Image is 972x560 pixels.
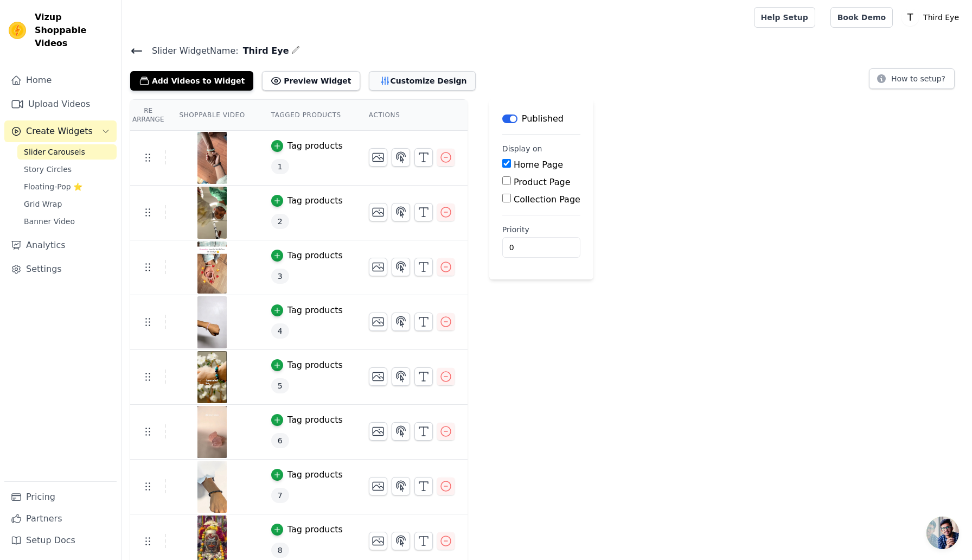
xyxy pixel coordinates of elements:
[24,147,85,157] span: Slider Carousels
[197,351,227,403] img: vizup-images-e164.jpg
[24,164,72,175] span: Story Circles
[369,203,387,221] button: Change Thumbnail
[35,11,112,50] span: Vizup Shoppable Videos
[4,69,117,91] a: Home
[17,196,117,212] a: Grid Wrap
[197,132,227,184] img: vizup-images-6718.jpg
[271,214,289,229] span: 2
[4,486,117,508] a: Pricing
[17,144,117,160] a: Slider Carousels
[4,258,117,280] a: Settings
[271,433,289,448] span: 6
[369,477,387,495] button: Change Thumbnail
[24,181,82,192] span: Floating-Pop ⭐
[869,76,955,86] a: How to setup?
[287,413,343,427] div: Tag products
[271,413,343,427] button: Tag products
[287,304,343,317] div: Tag products
[271,359,343,372] button: Tag products
[369,148,387,167] button: Change Thumbnail
[271,159,289,174] span: 1
[17,179,117,194] a: Floating-Pop ⭐
[271,468,343,481] button: Tag products
[197,241,227,294] img: vizup-images-b3bf.jpg
[369,532,387,550] button: Change Thumbnail
[369,313,387,331] button: Change Thumbnail
[287,468,343,481] div: Tag products
[197,187,227,239] img: vizup-images-d1b5.jpg
[271,139,343,152] button: Tag products
[239,44,289,58] span: Third Eye
[522,112,564,125] p: Published
[754,7,815,28] a: Help Setup
[271,194,343,207] button: Tag products
[197,296,227,348] img: vizup-images-2f22.jpg
[514,160,563,170] label: Home Page
[514,177,571,187] label: Product Page
[271,304,343,317] button: Tag products
[287,139,343,152] div: Tag products
[9,22,26,39] img: Vizup
[197,406,227,458] img: vizup-images-b2f3.jpg
[166,100,258,131] th: Shoppable Video
[271,543,289,558] span: 8
[369,367,387,386] button: Change Thumbnail
[130,100,166,131] th: Re Arrange
[502,224,580,235] label: Priority
[258,100,356,131] th: Tagged Products
[271,269,289,284] span: 3
[907,12,913,23] text: T
[4,93,117,115] a: Upload Videos
[17,214,117,229] a: Banner Video
[369,71,476,91] button: Customize Design
[271,523,343,536] button: Tag products
[287,523,343,536] div: Tag products
[271,323,289,339] span: 4
[901,8,963,27] button: T Third Eye
[502,143,542,154] legend: Display on
[4,530,117,551] a: Setup Docs
[369,258,387,276] button: Change Thumbnail
[26,125,93,138] span: Create Widgets
[356,100,468,131] th: Actions
[271,378,289,393] span: 5
[4,120,117,142] button: Create Widgets
[287,249,343,262] div: Tag products
[926,517,959,549] div: Open chat
[869,68,955,89] button: How to setup?
[271,249,343,262] button: Tag products
[262,71,360,91] button: Preview Widget
[197,461,227,513] img: vizup-images-bb96.jpg
[287,194,343,207] div: Tag products
[287,359,343,372] div: Tag products
[143,44,239,58] span: Slider Widget Name:
[24,216,75,227] span: Banner Video
[130,71,253,91] button: Add Videos to Widget
[291,43,300,58] div: Edit Name
[369,422,387,441] button: Change Thumbnail
[271,488,289,503] span: 7
[4,508,117,530] a: Partners
[830,7,893,28] a: Book Demo
[514,194,580,205] label: Collection Page
[17,162,117,177] a: Story Circles
[919,8,963,27] p: Third Eye
[4,234,117,256] a: Analytics
[24,199,62,209] span: Grid Wrap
